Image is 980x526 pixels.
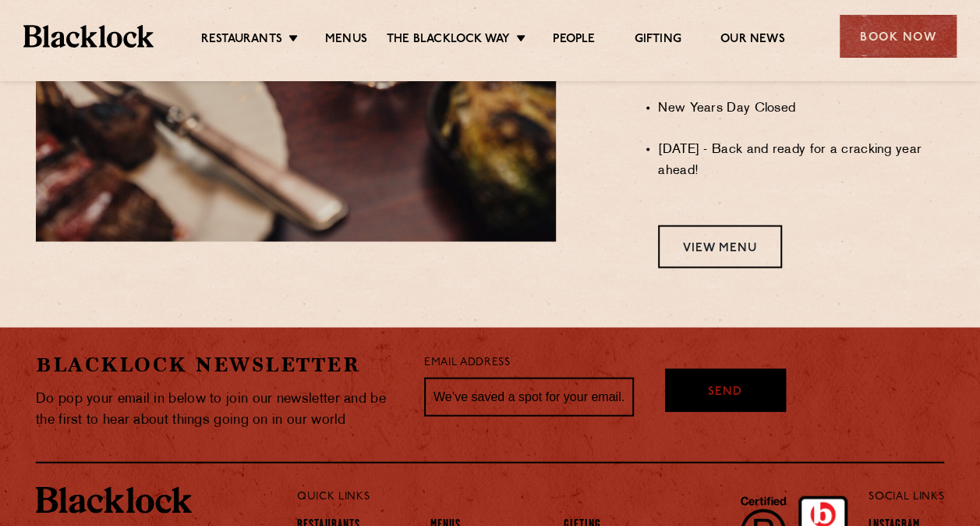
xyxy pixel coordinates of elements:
a: Restaurants [201,32,282,49]
input: We’ve saved a spot for your email... [424,377,634,416]
div: Book Now [840,15,957,58]
li: New Years Day Closed [658,98,944,119]
p: Quick Links [297,486,817,506]
a: The Blacklock Way [387,32,510,49]
a: People [553,32,595,49]
a: Our News [720,32,785,49]
img: BL_Textured_Logo-footer-cropped.svg [36,486,192,513]
p: Do pop your email in below to join our newsletter and be the first to hear about things going on ... [36,388,401,430]
a: Menus [325,32,367,49]
span: Send [708,383,742,401]
img: BL_Textured_Logo-footer-cropped.svg [23,25,154,47]
li: [DATE] - Back and ready for a cracking year ahead! [658,139,944,181]
label: Email Address [424,354,510,371]
p: Social Links [869,486,944,506]
a: Gifting [634,32,681,49]
h2: Blacklock Newsletter [36,350,401,378]
a: View Menu [658,225,782,268]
